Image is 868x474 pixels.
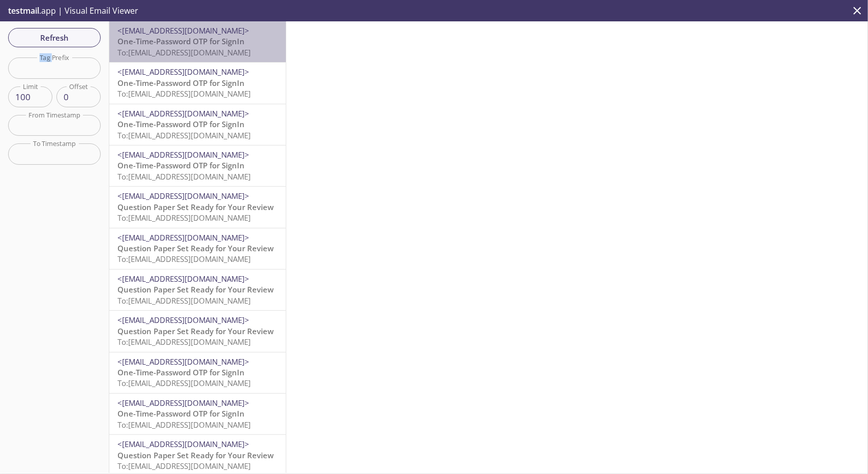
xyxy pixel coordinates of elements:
[109,145,286,186] div: <[EMAIL_ADDRESS][DOMAIN_NAME]>One-Time-Password OTP for SignInTo:[EMAIL_ADDRESS][DOMAIN_NAME]
[109,228,286,269] div: <[EMAIL_ADDRESS][DOMAIN_NAME]>Question Paper Set Ready for Your ReviewTo:[EMAIL_ADDRESS][DOMAIN_N...
[109,187,286,227] div: <[EMAIL_ADDRESS][DOMAIN_NAME]>Question Paper Set Ready for Your ReviewTo:[EMAIL_ADDRESS][DOMAIN_N...
[117,243,274,253] span: Question Paper Set Ready for Your Review
[117,357,249,367] span: <[EMAIL_ADDRESS][DOMAIN_NAME]>
[117,108,249,118] span: <[EMAIL_ADDRESS][DOMAIN_NAME]>
[117,47,251,57] span: To: [EMAIL_ADDRESS][DOMAIN_NAME]
[117,213,251,223] span: To: [EMAIL_ADDRESS][DOMAIN_NAME]
[8,5,39,16] span: testmail
[117,254,251,264] span: To: [EMAIL_ADDRESS][DOMAIN_NAME]
[117,378,251,388] span: To: [EMAIL_ADDRESS][DOMAIN_NAME]
[117,439,249,449] span: <[EMAIL_ADDRESS][DOMAIN_NAME]>
[117,398,249,408] span: <[EMAIL_ADDRESS][DOMAIN_NAME]>
[117,88,251,99] span: To: [EMAIL_ADDRESS][DOMAIN_NAME]
[117,408,245,419] span: One-Time-Password OTP for SignIn
[117,202,274,212] span: Question Paper Set Ready for Your Review
[117,25,249,36] span: <[EMAIL_ADDRESS][DOMAIN_NAME]>
[109,270,286,310] div: <[EMAIL_ADDRESS][DOMAIN_NAME]>Question Paper Set Ready for Your ReviewTo:[EMAIL_ADDRESS][DOMAIN_N...
[117,191,249,201] span: <[EMAIL_ADDRESS][DOMAIN_NAME]>
[117,295,251,306] span: To: [EMAIL_ADDRESS][DOMAIN_NAME]
[117,171,251,182] span: To: [EMAIL_ADDRESS][DOMAIN_NAME]
[117,420,251,430] span: To: [EMAIL_ADDRESS][DOMAIN_NAME]
[117,130,251,140] span: To: [EMAIL_ADDRESS][DOMAIN_NAME]
[109,104,286,145] div: <[EMAIL_ADDRESS][DOMAIN_NAME]>One-Time-Password OTP for SignInTo:[EMAIL_ADDRESS][DOMAIN_NAME]
[109,394,286,434] div: <[EMAIL_ADDRESS][DOMAIN_NAME]>One-Time-Password OTP for SignInTo:[EMAIL_ADDRESS][DOMAIN_NAME]
[117,461,251,471] span: To: [EMAIL_ADDRESS][DOMAIN_NAME]
[117,67,249,77] span: <[EMAIL_ADDRESS][DOMAIN_NAME]>
[16,31,93,44] span: Refresh
[109,311,286,351] div: <[EMAIL_ADDRESS][DOMAIN_NAME]>Question Paper Set Ready for Your ReviewTo:[EMAIL_ADDRESS][DOMAIN_N...
[117,36,245,46] span: One-Time-Password OTP for SignIn
[117,337,251,347] span: To: [EMAIL_ADDRESS][DOMAIN_NAME]
[8,28,101,47] button: Refresh
[117,284,274,294] span: Question Paper Set Ready for Your Review
[117,150,249,160] span: <[EMAIL_ADDRESS][DOMAIN_NAME]>
[117,232,249,243] span: <[EMAIL_ADDRESS][DOMAIN_NAME]>
[117,274,249,284] span: <[EMAIL_ADDRESS][DOMAIN_NAME]>
[117,315,249,325] span: <[EMAIL_ADDRESS][DOMAIN_NAME]>
[117,119,245,129] span: One-Time-Password OTP for SignIn
[117,326,274,336] span: Question Paper Set Ready for Your Review
[117,367,245,377] span: One-Time-Password OTP for SignIn
[117,78,245,88] span: One-Time-Password OTP for SignIn
[109,352,286,393] div: <[EMAIL_ADDRESS][DOMAIN_NAME]>One-Time-Password OTP for SignInTo:[EMAIL_ADDRESS][DOMAIN_NAME]
[109,63,286,103] div: <[EMAIL_ADDRESS][DOMAIN_NAME]>One-Time-Password OTP for SignInTo:[EMAIL_ADDRESS][DOMAIN_NAME]
[117,450,274,460] span: Question Paper Set Ready for Your Review
[109,21,286,62] div: <[EMAIL_ADDRESS][DOMAIN_NAME]>One-Time-Password OTP for SignInTo:[EMAIL_ADDRESS][DOMAIN_NAME]
[117,160,245,170] span: One-Time-Password OTP for SignIn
